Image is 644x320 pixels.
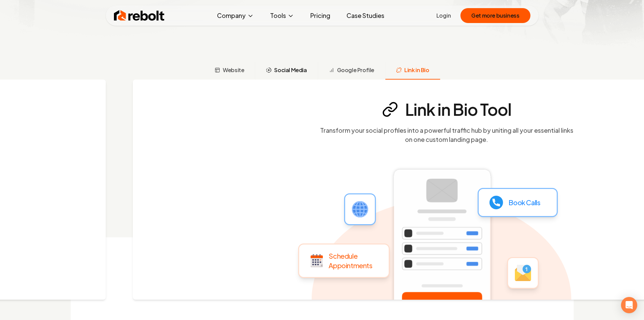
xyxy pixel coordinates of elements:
button: Social Media [255,62,317,80]
a: Pricing [305,9,336,22]
div: Open Intercom Messenger [621,297,637,313]
button: Company [212,9,259,22]
p: Book Calls [508,198,540,207]
button: Link in Bio [385,62,440,80]
h4: Link in Bio Tool [405,101,512,118]
span: Link in Bio [404,66,429,74]
img: Rebolt Logo [114,9,165,22]
button: Website [204,62,255,80]
span: Social Media [274,66,307,74]
p: Transform your social profiles into a powerful traffic hub by uniting all your essential links on... [317,126,576,144]
button: Get more business [460,8,530,23]
span: Google Profile [337,66,374,74]
a: Case Studies [341,9,390,22]
a: Login [436,12,451,20]
p: Schedule Appointments [329,251,372,270]
button: Google Profile [318,62,385,80]
button: Tools [265,9,300,22]
span: Website [223,66,244,74]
